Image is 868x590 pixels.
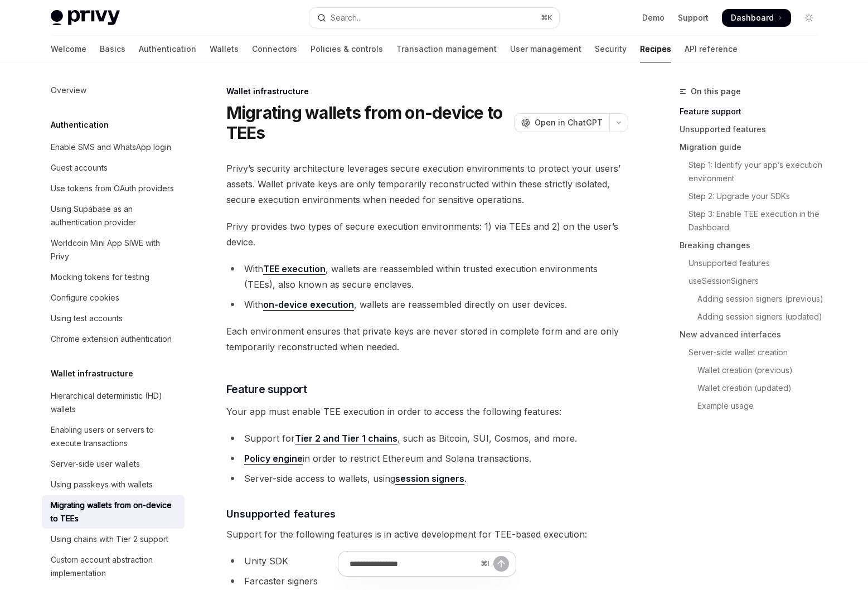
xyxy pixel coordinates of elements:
div: Using test accounts [51,312,123,325]
a: Chrome extension authentication [42,329,185,349]
a: Use tokens from OAuth providers [42,178,185,199]
li: Server-side access to wallets, using . [226,471,628,486]
div: Custom account abstraction implementation [51,553,178,580]
a: Feature support [680,103,827,120]
a: Step 2: Upgrade your SDKs [680,187,827,205]
a: Support [678,12,709,23]
button: Toggle dark mode [800,9,818,27]
a: Custom account abstraction implementation [42,550,185,583]
a: Connectors [252,36,297,62]
div: Using chains with Tier 2 support [51,533,168,546]
a: Using chains with Tier 2 support [42,529,185,549]
span: Support for the following features is in active development for TEE-based execution: [226,526,628,542]
h5: Authentication [51,118,109,132]
a: Welcome [51,36,86,62]
button: Send message [493,556,509,572]
a: useSessionSigners [680,272,827,290]
a: User management [510,36,581,62]
div: Enabling users or servers to execute transactions [51,423,178,450]
a: Unsupported features [680,120,827,138]
a: Overview [42,80,185,100]
a: TEE execution [263,263,326,275]
a: Security [595,36,627,62]
div: Enable SMS and WhatsApp login [51,141,171,154]
div: Use tokens from OAuth providers [51,182,174,195]
div: Overview [51,84,86,97]
a: Hierarchical deterministic (HD) wallets [42,386,185,419]
li: Support for , such as Bitcoin, SUI, Cosmos, and more. [226,431,628,446]
img: light logo [51,10,120,26]
a: Mocking tokens for testing [42,267,185,287]
a: API reference [685,36,738,62]
a: session signers [395,473,464,485]
span: Feature support [226,381,307,397]
a: Server-side wallet creation [680,344,827,361]
a: Configure cookies [42,288,185,308]
a: Demo [642,12,665,23]
div: Using Supabase as an authentication provider [51,202,178,229]
a: Tier 2 and Tier 1 chains [295,433,397,444]
a: Example usage [680,397,827,415]
button: Open in ChatGPT [514,113,609,132]
a: Migration guide [680,138,827,156]
a: Enable SMS and WhatsApp login [42,137,185,157]
input: Ask a question... [350,552,476,576]
a: Policy engine [244,453,303,465]
li: With , wallets are reassembled directly on user devices. [226,297,628,312]
div: Hierarchical deterministic (HD) wallets [51,389,178,416]
a: Dashboard [722,9,791,27]
a: Using Supabase as an authentication provider [42,199,185,233]
a: Enabling users or servers to execute transactions [42,420,185,453]
a: Worldcoin Mini App SIWE with Privy [42,233,185,267]
a: Guest accounts [42,158,185,178]
div: Configure cookies [51,291,119,304]
a: Step 3: Enable TEE execution in the Dashboard [680,205,827,236]
a: Step 1: Identify your app’s execution environment [680,156,827,187]
span: On this page [691,85,741,98]
span: Your app must enable TEE execution in order to access the following features: [226,404,628,419]
span: Privy provides two types of secure execution environments: 1) via TEEs and 2) on the user’s device. [226,219,628,250]
li: With , wallets are reassembled within trusted execution environments (TEEs), also known as secure... [226,261,628,292]
div: Search... [331,11,362,25]
a: Adding session signers (updated) [680,308,827,326]
div: Server-side user wallets [51,457,140,471]
span: Unsupported features [226,506,336,521]
span: ⌘ K [541,13,552,22]
div: Migrating wallets from on-device to TEEs [51,499,178,525]
h1: Migrating wallets from on-device to TEEs [226,103,510,143]
a: Using test accounts [42,308,185,328]
a: Wallet creation (updated) [680,379,827,397]
div: Mocking tokens for testing [51,270,149,284]
div: Worldcoin Mini App SIWE with Privy [51,236,178,263]
span: Dashboard [731,12,774,23]
li: in order to restrict Ethereum and Solana transactions. [226,451,628,466]
a: Recipes [640,36,671,62]
span: Open in ChatGPT [535,117,603,128]
a: Authentication [139,36,196,62]
a: New advanced interfaces [680,326,827,344]
a: Adding session signers (previous) [680,290,827,308]
a: Breaking changes [680,236,827,254]
a: Transaction management [396,36,497,62]
a: Server-side user wallets [42,454,185,474]
a: Wallets [210,36,239,62]
div: Chrome extension authentication [51,332,172,346]
div: Using passkeys with wallets [51,478,153,491]
div: Wallet infrastructure [226,86,628,97]
a: Basics [100,36,125,62]
h5: Wallet infrastructure [51,367,133,380]
div: Guest accounts [51,161,108,175]
span: Each environment ensures that private keys are never stored in complete form and are only tempora... [226,323,628,355]
a: Using passkeys with wallets [42,475,185,495]
a: Wallet creation (previous) [680,361,827,379]
a: Policies & controls [311,36,383,62]
a: Unsupported features [680,254,827,272]
button: Open search [309,8,559,28]
a: on-device execution [263,299,354,311]
span: Privy’s security architecture leverages secure execution environments to protect your users’ asse... [226,161,628,207]
a: Migrating wallets from on-device to TEEs [42,495,185,529]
